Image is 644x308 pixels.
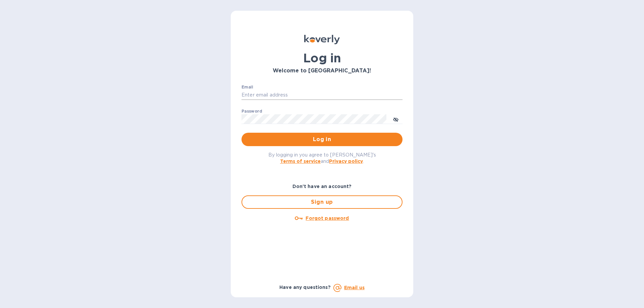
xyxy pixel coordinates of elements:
[248,198,396,206] span: Sign up
[241,133,402,146] button: Log in
[292,184,352,189] b: Don't have an account?
[344,285,365,290] a: Email us
[241,195,402,209] button: Sign up
[241,85,253,89] label: Email
[241,51,402,65] h1: Log in
[241,68,402,74] h3: Welcome to [GEOGRAPHIC_DATA]!
[329,159,363,164] a: Privacy policy
[279,285,331,290] b: Have any questions?
[268,152,376,164] span: By logging in you agree to [PERSON_NAME]'s and .
[389,112,402,126] button: toggle password visibility
[306,215,349,221] u: Forgot password
[280,159,321,164] a: Terms of service
[304,35,340,44] img: Koverly
[241,109,262,113] label: Password
[247,135,397,143] span: Log in
[241,90,402,100] input: Enter email address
